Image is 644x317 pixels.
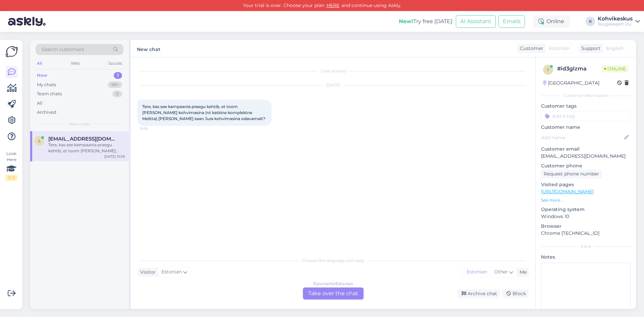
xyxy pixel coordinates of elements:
[137,44,160,53] label: New chat
[324,2,341,8] a: HERE
[399,18,413,24] b: New!
[517,269,527,276] div: Me
[579,45,600,52] div: Support
[5,175,17,181] div: 2 / 3
[547,67,549,72] span: i
[502,289,529,298] div: Block
[142,104,265,121] span: Tere, kas see kampaania praegu kehtib, et toom [PERSON_NAME] kohvimasina (nt katkine komplektne M...
[543,80,599,87] div: [GEOGRAPHIC_DATA]
[108,82,122,88] div: 99+
[533,15,570,28] div: Online
[494,269,508,275] span: Other
[541,254,631,261] p: Notes
[541,230,631,237] p: Chrome [TECHNICAL_ID]
[69,121,90,127] span: New chats
[37,100,43,107] div: All
[458,289,500,298] div: Archive chat
[37,82,56,88] div: My chats
[138,258,529,264] div: Choose the language and reply
[541,93,631,99] div: Customer information
[463,267,490,277] div: Estonian
[541,153,631,160] p: [EMAIL_ADDRESS][DOMAIN_NAME]
[541,103,631,110] p: Customer tags
[161,268,182,276] span: Estonian
[107,59,123,68] div: Socials
[541,134,623,141] input: Add name
[498,15,525,28] button: Emails
[399,17,453,25] div: Try free [DATE]:
[37,72,47,79] div: New
[140,126,165,131] span: 15:59
[541,169,602,178] div: Request phone number
[557,65,601,73] div: # id3glzma
[5,151,17,181] div: Look Here
[541,124,631,131] p: Customer name
[112,91,122,97] div: 0
[541,146,631,153] p: Customer email
[586,17,595,26] div: K
[541,197,631,203] p: See more ...
[42,46,84,53] span: Search customers
[541,162,631,169] p: Customer phone
[541,223,631,230] p: Browser
[598,16,640,27] a: KohvikeskusJoogiekspert OÜ
[5,45,18,58] img: Askly Logo
[48,136,118,142] span: lasnamagi@hotmail.com
[303,287,364,300] div: Take over the chat
[517,45,543,52] div: Customer
[138,269,156,276] div: Visitor
[48,142,125,154] div: Tere, kas see kampaania praegu kehtib, et toom [PERSON_NAME] kohvimasina (nt katkine komplektne M...
[114,72,122,79] div: 1
[37,109,56,116] div: Archived
[541,181,631,188] p: Visited pages
[456,15,496,28] button: AI Assistant
[138,68,529,74] div: Chat started
[541,244,631,250] div: Extra
[549,45,570,52] span: Estonian
[313,281,353,287] div: Estonian to Estonian
[104,154,125,159] div: [DATE] 15:59
[598,16,633,21] div: Kohvikeskus
[601,65,629,72] span: Online
[541,206,631,213] p: Operating system
[36,59,43,68] div: All
[541,213,631,220] p: Windows 10
[606,45,624,52] span: English
[598,21,633,27] div: Joogiekspert OÜ
[37,91,62,97] div: Team chats
[69,59,81,68] div: Web
[38,138,41,143] span: l
[138,82,529,88] div: [DATE]
[541,111,631,121] input: Add a tag
[541,189,594,195] a: [URL][DOMAIN_NAME]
